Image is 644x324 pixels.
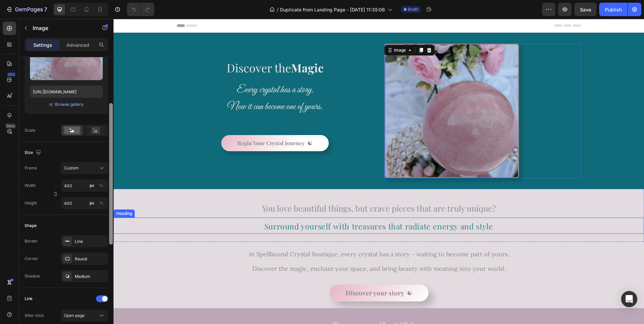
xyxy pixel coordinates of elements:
[90,183,94,189] div: px
[108,116,215,132] button: <p><span style="font-size:16px;">Begin Your Crystal Journey</span></p>
[114,19,644,324] iframe: Design area
[5,123,16,129] div: Beta
[33,41,52,48] p: Settings
[61,310,108,322] button: Open page
[25,238,38,244] div: Border
[61,162,108,174] button: Custom
[6,72,16,77] div: 450
[66,41,89,48] p: Advanced
[55,101,84,108] button: Browse gallery
[280,6,385,13] span: Duplicate from Landing Page - [DATE] 11:35:06
[139,246,392,254] span: Discover the magic, enchant your space, and bring beauty with meaning into your world.
[25,296,33,302] div: Link
[97,182,105,190] button: px
[99,183,103,189] div: %
[114,82,209,94] span: Now it can become one of yours.
[25,223,37,229] div: Shape
[25,127,35,133] div: Scale
[49,100,53,108] span: or
[574,3,597,16] button: Save
[75,273,106,280] div: Medium
[30,86,103,98] input: https://example.com/image.jpg
[232,269,291,278] span: Discover your story
[25,165,37,171] label: Frame
[271,25,406,159] img: Alt Image
[99,200,103,206] div: %
[30,38,103,80] img: preview-image
[277,6,279,13] span: /
[25,200,37,206] label: Height
[61,180,108,192] input: px%
[25,148,42,157] div: Size
[1,192,20,198] div: Heading
[580,7,591,12] span: Save
[621,291,637,307] div: Open Intercom Messenger
[33,24,90,32] p: Image
[127,3,154,16] div: Undo/Redo
[149,184,382,195] span: You love beautiful things, but crave pieces that are truly unique?
[279,28,294,34] div: Image
[123,65,200,77] span: Every crystal has a story.
[44,5,47,13] p: 7
[271,25,468,159] a: Image Title
[151,202,380,213] span: Surround yourself with treasures that radiate energy and style
[25,273,40,279] div: Shadow
[88,199,96,207] button: %
[64,165,79,171] span: Custom
[124,121,191,128] span: Begin Your Crystal Journey
[135,231,395,239] span: At Spellbound Crystal Boutique, every crystal has a story - waiting to become part of yours.
[216,266,315,283] button: <p><span style="font-size:19px;">Discover your story</span></p>
[3,3,50,16] button: 7
[97,199,105,207] button: px
[25,256,38,262] div: Corner
[25,183,36,189] label: Width
[61,197,108,209] input: px%
[90,200,94,206] div: px
[64,313,85,318] span: Open page
[75,256,106,262] div: Round
[88,182,96,190] button: %
[75,238,106,245] div: Line
[599,3,627,16] button: Publish
[178,41,210,57] strong: Magic
[219,300,312,314] span: Treasures that Shine
[408,6,418,12] span: Draft
[605,6,622,13] div: Publish
[55,101,84,107] div: Browse gallery
[25,313,44,319] div: After click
